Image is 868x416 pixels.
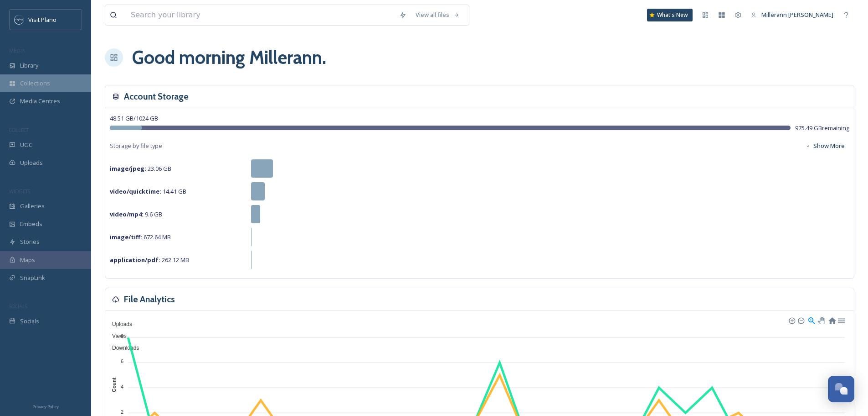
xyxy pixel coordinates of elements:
strong: image/jpeg : [110,164,146,173]
a: Millerann [PERSON_NAME] [746,6,838,24]
input: Search your library [126,5,395,25]
span: Collections [20,79,50,88]
div: Selection Zoom [807,316,815,324]
span: Library [20,61,38,70]
span: Socials [20,317,39,326]
a: View all files [411,6,464,24]
strong: image/tiff : [110,233,142,241]
span: Storage by file type [110,142,162,150]
span: Uploads [105,321,132,327]
div: Panning [818,317,823,323]
tspan: 6 [121,358,123,364]
div: Zoom In [788,317,795,323]
span: 262.12 MB [110,256,189,264]
tspan: 8 [121,333,123,339]
span: Uploads [20,158,43,167]
span: UGC [20,141,32,149]
span: 9.6 GB [110,210,162,218]
span: Media Centres [20,97,60,105]
h3: Account Storage [124,90,189,103]
button: Show More [801,137,849,155]
span: 23.06 GB [110,164,171,173]
strong: video/mp4 : [110,210,144,218]
div: Zoom Out [797,317,804,323]
span: WIDGETS [9,188,30,195]
span: 48.51 GB / 1024 GB [110,114,158,122]
span: 14.41 GB [110,187,186,195]
div: Menu [837,316,845,324]
button: Open Chat [828,376,854,402]
span: SOCIALS [9,303,27,310]
span: COLLECT [9,126,29,133]
span: Visit Plano [28,16,56,24]
text: Count [111,378,117,392]
span: Millerann [PERSON_NAME] [761,11,833,19]
tspan: 2 [121,409,123,415]
strong: video/quicktime : [110,187,161,195]
span: Views [105,333,127,339]
tspan: 4 [121,384,123,389]
span: Maps [20,256,35,264]
a: Privacy Policy [32,400,59,411]
img: images.jpeg [15,15,24,24]
span: Privacy Policy [32,404,59,410]
span: MEDIA [9,47,25,54]
span: Galleries [20,202,45,211]
h3: File Analytics [124,293,175,306]
span: SnapLink [20,274,45,282]
span: 672.64 MB [110,233,171,241]
span: Embeds [20,220,42,228]
span: Downloads [105,345,139,351]
div: Reset Zoom [828,316,836,324]
span: Stories [20,237,40,246]
h1: Good morning Millerann . [132,44,326,71]
a: What's New [647,9,693,21]
strong: application/pdf : [110,256,160,264]
span: 975.49 GB remaining [795,124,849,132]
